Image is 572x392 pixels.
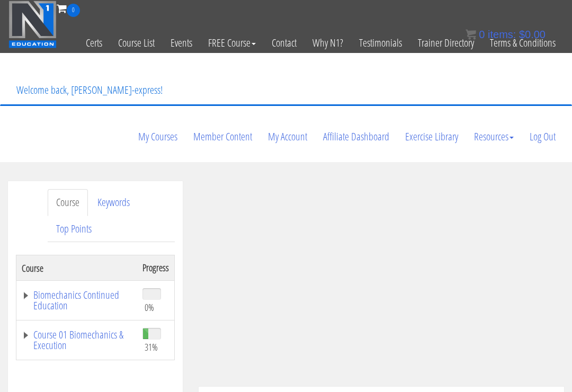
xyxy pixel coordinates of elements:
[145,301,154,313] span: 0%
[16,255,138,281] th: Course
[519,29,525,40] span: $
[488,29,516,40] span: items:
[57,1,80,15] a: 0
[315,111,397,162] a: Affiliate Dashboard
[351,17,410,69] a: Testimonials
[48,216,100,243] a: Top Points
[519,29,546,40] bdi: 0.00
[260,111,315,162] a: My Account
[48,189,88,216] a: Course
[482,17,564,69] a: Terms & Conditions
[305,17,351,69] a: Why N1?
[397,111,466,162] a: Exercise Library
[479,29,485,40] span: 0
[137,255,175,281] th: Progress
[466,111,522,162] a: Resources
[466,29,546,40] a: 0 items: $0.00
[264,17,305,69] a: Contact
[200,17,264,69] a: FREE Course
[130,111,185,162] a: My Courses
[78,17,110,69] a: Certs
[410,17,482,69] a: Trainer Directory
[22,290,132,311] a: Biomechanics Continued Education
[8,1,57,48] img: n1-education
[110,17,163,69] a: Course List
[522,111,564,162] a: Log Out
[8,69,171,111] p: Welcome back, [PERSON_NAME]-express!
[67,4,80,17] span: 0
[185,111,260,162] a: Member Content
[145,341,158,353] span: 31%
[163,17,200,69] a: Events
[466,29,476,40] img: icon11.png
[22,329,132,351] a: Course 01 Biomechanics & Execution
[89,189,138,216] a: Keywords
